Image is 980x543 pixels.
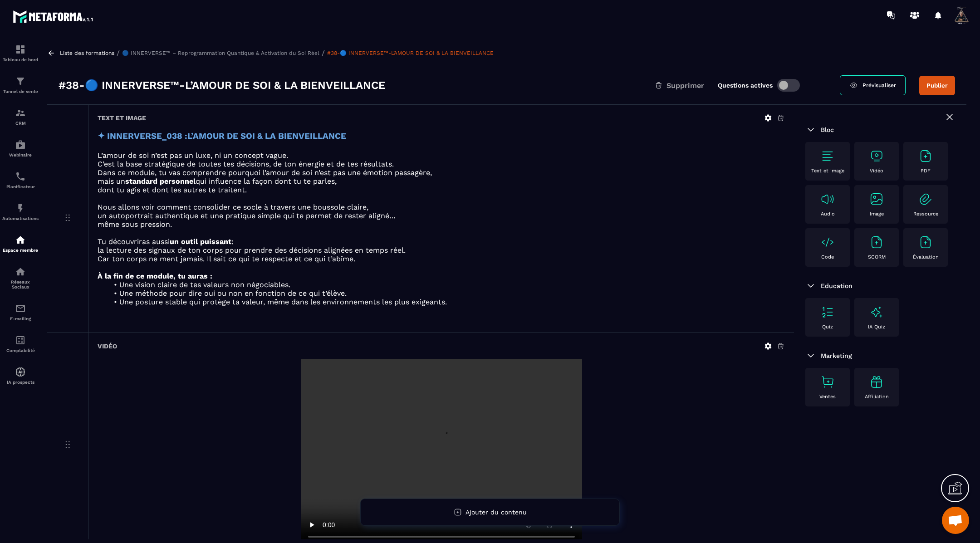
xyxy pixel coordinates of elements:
a: formationformationCRM [2,101,39,132]
p: Image [870,211,884,217]
img: text-image no-wra [820,305,835,319]
p: C’est la base stratégique de toutes tes décisions, de ton énergie et de tes résultats. [98,160,785,168]
p: Audio [821,211,835,217]
img: text-image no-wra [918,235,933,249]
img: text-image no-wra [918,192,933,206]
p: Évaluation [913,254,939,260]
p: IA Quiz [868,324,885,330]
img: automations [15,367,26,377]
img: formation [15,108,26,118]
img: arrow-down [805,350,816,361]
p: Code [821,254,834,260]
img: text-image no-wra [820,192,835,206]
p: Ventes [819,394,836,400]
img: text-image no-wra [820,235,835,249]
p: E-mailing [2,316,39,321]
a: Ouvrir le chat [942,507,969,534]
img: text-image no-wra [869,192,884,206]
p: Comptabilité [2,348,39,353]
a: formationformationTunnel de vente [2,69,39,101]
p: même sous pression. [98,220,785,229]
img: formation [15,44,26,55]
p: Dans ce module, tu vas comprendre pourquoi l’amour de soi n’est pas une émotion passagère, [98,168,785,177]
li: Une posture stable qui protège ta valeur, même dans les environnements les plus exigeants. [108,298,785,306]
p: SCORM [868,254,886,260]
p: Webinaire [2,152,39,157]
strong: un outil puissant [170,237,231,246]
img: text-image [869,375,884,389]
img: formation [15,76,26,87]
span: / [322,49,325,57]
a: 🔵 INNERVERSE™ – Reprogrammation Quantique & Activation du Soi Réel [122,50,319,56]
p: Ressource [913,211,938,217]
img: automations [15,235,26,245]
a: emailemailE-mailing [2,296,39,328]
label: Questions actives [718,82,773,89]
li: Une méthode pour dire oui ou non en fonction de ce qui t’élève. [108,289,785,298]
p: Espace membre [2,248,39,253]
img: text-image no-wra [820,375,835,389]
p: Affiliation [865,394,889,400]
p: IA prospects [2,380,39,385]
p: Text et image [811,168,844,174]
p: PDF [921,168,931,174]
p: mais un qui influence la façon dont tu te parles, [98,177,785,186]
button: Publier [919,76,955,95]
p: Tu découvriras aussi : [98,237,785,246]
a: accountantaccountantComptabilité [2,328,39,360]
strong: À la fin de ce module, tu auras : [98,272,212,280]
p: Car ton corps ne ment jamais. Il sait ce qui te respecte et ce qui t’abîme. [98,254,785,263]
img: arrow-down [805,280,816,291]
span: Marketing [821,352,852,359]
strong: standard personnel [125,177,196,186]
p: Quiz [822,324,833,330]
img: text-image no-wra [869,149,884,163]
img: accountant [15,335,26,346]
a: automationsautomationsEspace membre [2,228,39,259]
img: logo [13,8,94,24]
p: la lecture des signaux de ton corps pour prendre des décisions alignées en temps réel. [98,246,785,254]
li: Une vision claire de tes valeurs non négociables. [108,280,785,289]
strong: ✦ INNERVERSE_038 : [98,131,187,141]
a: social-networksocial-networkRéseaux Sociaux [2,259,39,296]
p: Tunnel de vente [2,89,39,94]
img: email [15,303,26,314]
h6: Vidéo [98,342,117,350]
img: text-image [869,305,884,319]
strong: L’AMOUR DE SOI & LA BIENVEILLANCE [187,131,346,141]
a: Liste des formations [60,50,114,56]
p: Nous allons voir comment consolider ce socle à travers une boussole claire, [98,203,785,211]
h6: Text et image [98,114,146,122]
p: Planificateur [2,184,39,189]
p: Vidéo [870,168,883,174]
a: automationsautomationsWebinaire [2,132,39,164]
img: text-image no-wra [869,235,884,249]
span: Bloc [821,126,834,133]
a: automationsautomationsAutomatisations [2,196,39,228]
p: L’amour de soi n’est pas un luxe, ni un concept vague. [98,151,785,160]
p: Tableau de bord [2,57,39,62]
span: Ajouter du contenu [465,509,527,516]
img: social-network [15,266,26,277]
span: Supprimer [666,81,704,90]
img: text-image no-wra [820,149,835,163]
img: arrow-down [805,124,816,135]
a: schedulerschedulerPlanificateur [2,164,39,196]
a: #38-🔵 INNERVERSE™-L’AMOUR DE SOI & LA BIENVEILLANCE [327,50,494,56]
span: Prévisualiser [862,82,896,88]
p: un autoportrait authentique et une pratique simple qui te permet de rester aligné… [98,211,785,220]
a: formationformationTableau de bord [2,37,39,69]
p: Réseaux Sociaux [2,279,39,289]
p: Automatisations [2,216,39,221]
span: Education [821,282,853,289]
h3: #38-🔵 INNERVERSE™-L’AMOUR DE SOI & LA BIENVEILLANCE [59,78,385,93]
p: CRM [2,121,39,126]
img: automations [15,139,26,150]
img: text-image no-wra [918,149,933,163]
span: / [117,49,120,57]
p: dont tu agis et dont les autres te traitent. [98,186,785,194]
img: automations [15,203,26,214]
a: Prévisualiser [840,75,906,95]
